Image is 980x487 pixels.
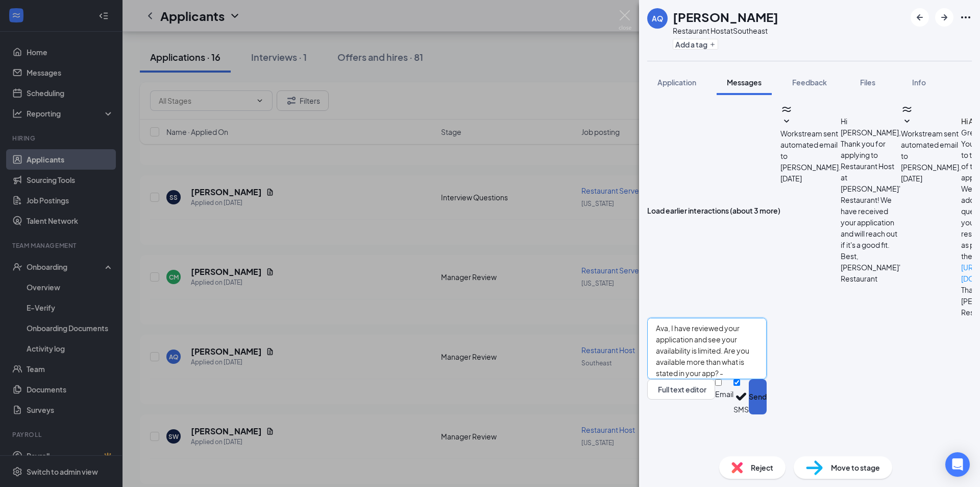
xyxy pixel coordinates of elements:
span: [DATE] [780,173,802,184]
svg: ArrowRight [938,11,950,24]
input: Email [715,379,722,386]
div: SMS [733,404,749,414]
span: Feedback [792,78,827,87]
span: [DATE] [901,173,922,184]
button: PlusAdd a tag [673,39,718,50]
span: Move to stage [831,462,880,473]
span: Workstream sent automated email to [PERSON_NAME]. [780,129,841,172]
button: ArrowLeftNew [911,8,929,27]
span: Workstream sent automated email to [PERSON_NAME]. [901,129,961,172]
svg: WorkstreamLogo [780,103,793,115]
button: ArrowRight [935,8,953,27]
span: Info [912,78,926,87]
span: Files [860,78,875,87]
svg: Checkmark [733,389,749,404]
span: Application [657,78,696,87]
svg: SmallChevronDown [780,115,793,128]
div: Restaurant Host at Southeast [673,26,778,36]
svg: Plus [709,41,716,48]
button: Full text editorPen [647,379,715,400]
p: Thank you for applying to Restaurant Host at [PERSON_NAME]' Restaurant! We have received your app... [841,138,901,250]
h1: [PERSON_NAME] [673,8,778,26]
p: [PERSON_NAME]' Restaurant [841,262,901,284]
div: Email [715,389,733,399]
p: Hi [PERSON_NAME], [841,115,901,138]
span: Messages [727,78,762,87]
p: Best, [841,250,901,262]
div: Open Intercom Messenger [945,452,970,477]
svg: WorkstreamLogo [901,103,913,115]
input: SMS [733,379,740,386]
button: Send [749,379,767,414]
svg: Ellipses [960,11,972,24]
button: Load earlier interactions (about 3 more) [647,205,780,216]
span: Reject [751,462,773,473]
svg: ArrowLeftNew [914,11,926,24]
div: AQ [652,13,663,24]
svg: SmallChevronDown [901,115,913,128]
textarea: Ava, I have reviewed your application and see your availability is limited. Are you available mor... [647,318,767,379]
